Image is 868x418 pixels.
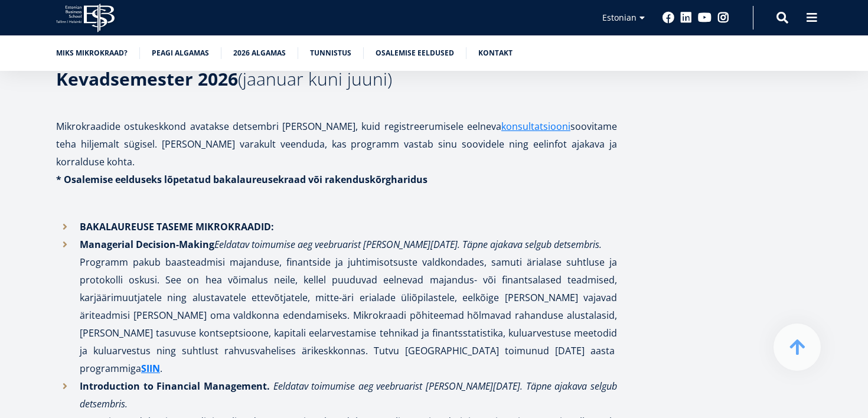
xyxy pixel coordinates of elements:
[56,67,238,91] strong: Kevadsemester 2026
[80,380,270,393] strong: Introduction to Financial Management.
[152,47,209,59] a: Peagi algamas
[56,70,617,106] h3: (jaanuar kuni juuni)
[680,12,692,24] a: Linkedin
[663,12,674,24] a: Facebook
[233,47,286,59] a: 2026 algamas
[478,47,513,59] a: Kontakt
[501,117,570,135] a: konsultatsiooni
[214,238,602,251] em: Eeldatav toimumise aeg veebruarist [PERSON_NAME][DATE]. Täpne ajakava selgub detsembris.
[717,12,729,24] a: Instagram
[56,173,428,186] strong: * Osalemise eelduseks lõpetatud bakalaureusekraad või rakenduskõrgharidus
[56,236,617,377] li: Programm pakub baasteadmisi majanduse, finantside ja juhtimisotsuste valdkondades, samuti ärialas...
[376,47,454,59] a: Osalemise eeldused
[80,220,274,233] strong: BAKALAUREUSE TASEME MIKROKRAADID:
[698,12,712,24] a: Youtube
[80,380,617,410] em: Eeldatav toimumise aeg veebruarist [PERSON_NAME][DATE]. Täpne ajakava selgub detsembris.
[56,117,617,171] p: Mikrokraadide ostukeskkond avatakse detsembri [PERSON_NAME], kuid registreerumisele eelneva soovi...
[141,362,160,375] strong: SIIN
[310,47,351,59] a: Tunnistus
[80,238,214,251] strong: Managerial Decision-Making
[141,360,160,377] a: SIIN
[56,47,128,59] a: Miks mikrokraad?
